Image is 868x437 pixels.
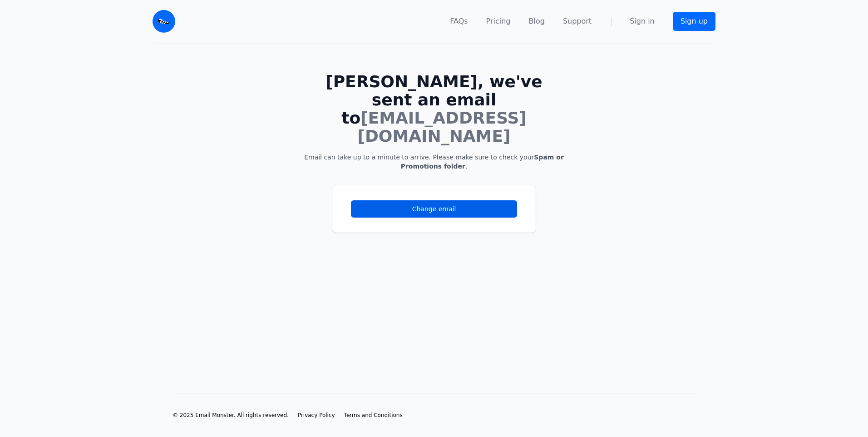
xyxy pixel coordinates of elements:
[357,109,526,145] span: [EMAIL_ADDRESS][DOMAIN_NAME]
[344,412,403,418] span: Terms and Conditions
[298,412,335,419] a: Privacy Policy
[173,412,289,419] li: © 2025 Email Monster. All rights reserved.
[630,16,655,27] a: Sign in
[303,73,565,145] h1: [PERSON_NAME], we've sent an email to
[401,154,564,170] b: Spam or Promotions folder
[303,153,565,171] p: Email can take up to a minute to arrive. Please make sure to check your .
[529,16,545,27] a: Blog
[563,16,592,27] a: Support
[298,412,335,418] span: Privacy Policy
[450,16,468,27] a: FAQs
[351,200,517,218] a: Change email
[344,412,403,419] a: Terms and Conditions
[486,16,511,27] a: Pricing
[673,12,715,31] a: Sign up
[153,10,175,33] img: Email Monster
